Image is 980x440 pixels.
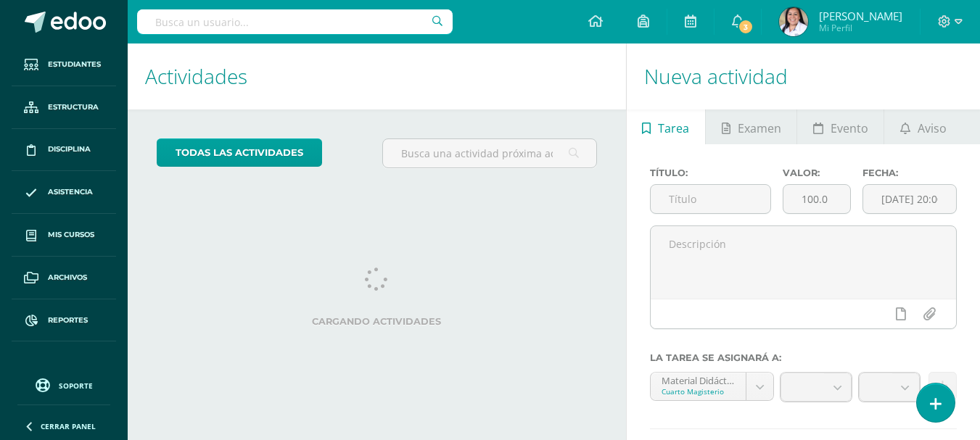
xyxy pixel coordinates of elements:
[48,186,93,198] span: Asistencia
[12,299,116,342] a: Reportes
[819,22,902,34] span: Mi Perfil
[819,9,902,23] span: [PERSON_NAME]
[12,214,116,257] a: Mis cursos
[12,43,116,86] a: Estudiantes
[650,352,957,363] label: La tarea se asignará a:
[157,138,322,167] a: todas las Actividades
[831,111,868,146] span: Evento
[12,171,116,214] a: Asistencia
[145,43,609,109] h1: Actividades
[738,111,781,146] span: Examen
[863,185,956,213] input: Fecha de entrega
[650,167,771,178] label: Título:
[383,139,596,167] input: Busca una actividad próxima aquí...
[48,315,88,326] span: Reportes
[41,421,96,431] span: Cerrar panel
[651,373,774,400] a: Material Didáctico 'A'Cuarto Magisterio
[17,375,110,394] a: Soporte
[48,144,91,155] span: Disciplina
[48,59,101,70] span: Estudiantes
[157,316,597,327] label: Cargando actividades
[884,109,962,144] a: Aviso
[662,386,736,397] div: Cuarto Magisterio
[662,373,736,386] div: Material Didáctico 'A'
[48,101,99,113] span: Estructura
[797,109,884,144] a: Evento
[918,111,947,146] span: Aviso
[862,167,957,178] label: Fecha:
[48,272,87,283] span: Archivos
[651,185,770,213] input: Título
[779,7,808,36] img: e6ffc2c23759ff52a2fc79f3412619e3.png
[12,129,116,172] a: Disciplina
[738,19,754,35] span: 3
[137,9,453,34] input: Busca un usuario...
[627,109,705,144] a: Tarea
[48,229,94,241] span: Mis cursos
[12,86,116,129] a: Estructura
[783,167,851,178] label: Valor:
[644,43,963,109] h1: Nueva actividad
[706,109,796,144] a: Examen
[658,111,689,146] span: Tarea
[783,185,850,213] input: Puntos máximos
[59,381,93,391] span: Soporte
[12,257,116,299] a: Archivos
